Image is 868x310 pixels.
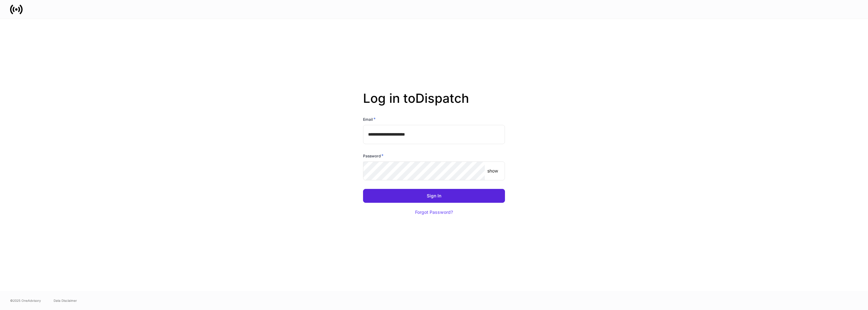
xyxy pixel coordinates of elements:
[54,298,77,303] a: Data Disclaimer
[487,168,498,174] p: show
[363,116,376,122] h6: Email
[427,194,441,198] div: Sign In
[363,153,384,159] h6: Password
[363,91,505,116] h2: Log in to Dispatch
[415,210,453,214] div: Forgot Password?
[363,189,505,203] button: Sign In
[407,205,461,219] button: Forgot Password?
[10,298,41,303] span: © 2025 OneAdvisory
